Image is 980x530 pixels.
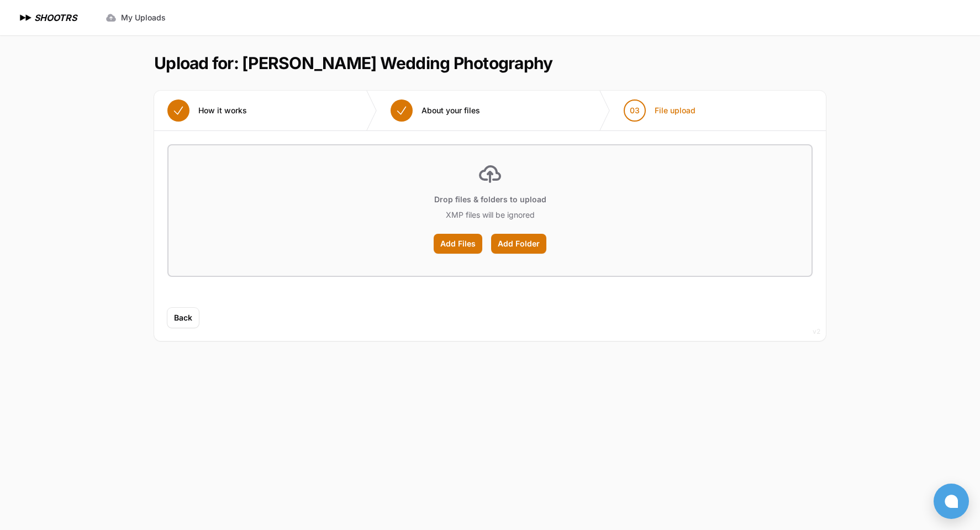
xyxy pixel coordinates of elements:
[154,91,260,130] button: How it works
[154,53,552,73] h1: Upload for: [PERSON_NAME] Wedding Photography
[934,484,969,519] button: Open chat window
[167,308,199,328] button: Back
[198,105,247,116] span: How it works
[377,91,493,130] button: About your files
[99,8,172,28] a: My Uploads
[655,105,696,116] span: File upload
[174,312,192,323] span: Back
[34,11,77,24] h1: SHOOTRS
[813,325,820,338] div: v2
[434,194,546,205] p: Drop files & folders to upload
[421,105,480,116] span: About your files
[630,105,640,116] span: 03
[18,11,34,24] img: SHOOTRS
[121,12,166,23] span: My Uploads
[610,91,709,130] button: 03 File upload
[446,209,535,221] p: XMP files will be ignored
[18,11,77,24] a: SHOOTRS SHOOTRS
[434,234,482,254] label: Add Files
[491,234,546,254] label: Add Folder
